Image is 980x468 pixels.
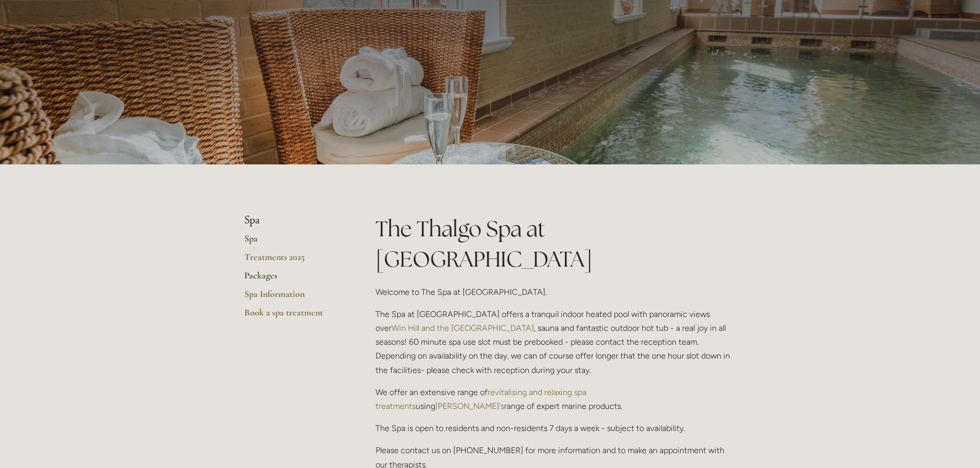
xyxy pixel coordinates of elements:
p: We offer an extensive range of using range of expert marine products. [376,385,736,413]
p: The Spa is open to residents and non-residents 7 days a week - subject to availability. [376,421,736,435]
h1: The Thalgo Spa at [GEOGRAPHIC_DATA] [376,214,736,274]
a: Packages [244,270,343,288]
a: Treatments 2025 [244,251,343,270]
p: Welcome to The Spa at [GEOGRAPHIC_DATA]. [376,285,736,299]
li: Spa [244,214,343,227]
a: Spa Information [244,288,343,307]
a: Win Hill and the [GEOGRAPHIC_DATA] [391,323,534,333]
a: Book a spa treatment [244,307,343,325]
a: [PERSON_NAME]'s [435,401,504,411]
a: Spa [244,233,343,251]
p: The Spa at [GEOGRAPHIC_DATA] offers a tranquil indoor heated pool with panoramic views over , sau... [376,307,736,377]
